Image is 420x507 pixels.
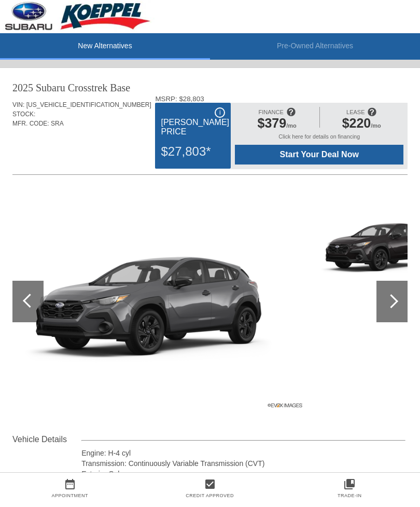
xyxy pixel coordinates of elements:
[240,116,313,133] div: /mo
[12,101,24,108] span: VIN:
[338,493,362,498] a: Trade-In
[161,107,225,138] div: [PERSON_NAME] Price
[244,150,395,159] span: Start Your Deal Now
[235,133,403,145] div: Click here for details on financing
[12,433,81,446] div: Vehicle Details
[186,493,234,498] a: Credit Approved
[81,448,405,458] div: Engine: H-4 cyl
[258,109,283,115] span: FINANCE
[210,33,420,60] li: Pre-Owned Alternatives
[161,138,225,165] div: $27,803*
[346,109,365,115] span: LEASE
[81,458,405,469] div: Transmission: Continuously Variable Transmission (CVT)
[81,469,405,479] div: Exterior Color:
[12,144,408,160] div: Quoted on [DATE] 7:01:19 PM
[12,80,107,95] div: 2025 Subaru Crosstrek
[12,111,35,118] span: STOCK:
[12,191,306,412] img: 36e203bc2cdd2cd3f6137f69f5cee7136293096e.png
[215,107,225,118] div: i
[258,116,287,130] span: $379
[325,116,398,133] div: /mo
[342,116,371,130] span: $220
[110,80,130,95] div: Base
[155,95,408,103] div: MSRP: $28,803
[140,478,280,490] a: check_box
[52,493,89,498] a: Appointment
[279,478,419,490] a: collections_bookmark
[12,120,49,127] span: MFR. CODE:
[26,101,151,108] span: [US_VEHICLE_IDENTIFICATION_NUMBER]
[51,120,64,127] span: SRA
